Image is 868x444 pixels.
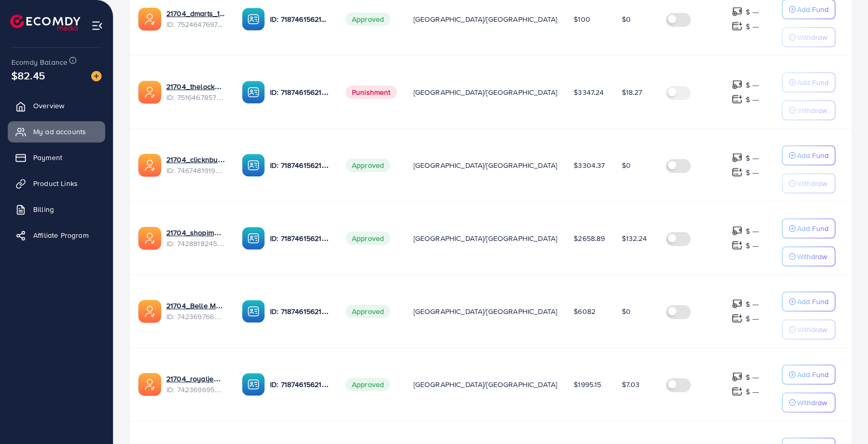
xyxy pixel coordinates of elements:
p: Add Fund [797,295,829,308]
p: Add Fund [797,76,829,89]
span: $100 [574,14,590,24]
span: $1995.15 [574,379,601,390]
a: 21704_Belle Mart_1728464318985 [166,300,225,311]
span: $18.27 [622,87,643,97]
img: top-up amount [732,94,743,105]
p: ID: 7187461562175750146 [270,13,329,25]
img: top-up amount [732,386,743,397]
a: Product Links [8,173,105,194]
p: Add Fund [797,222,829,235]
img: top-up amount [732,313,743,324]
button: Add Fund [782,219,835,238]
iframe: Chat [824,397,860,436]
p: $ --- [746,166,759,179]
img: top-up amount [732,79,743,90]
p: $ --- [746,79,759,91]
span: [GEOGRAPHIC_DATA]/[GEOGRAPHIC_DATA] [414,87,558,97]
span: [GEOGRAPHIC_DATA]/[GEOGRAPHIC_DATA] [414,14,558,24]
img: ic-ads-acc.e4c84228.svg [138,81,161,104]
div: <span class='underline'>21704_thelocketlab_1750064069407</span></br>7516467857187029008 [166,81,225,103]
img: ic-ba-acc.ded83a64.svg [242,373,265,396]
span: $82.45 [11,68,45,83]
p: Withdraw [797,323,827,336]
span: [GEOGRAPHIC_DATA]/[GEOGRAPHIC_DATA] [414,233,558,244]
span: Approved [346,305,390,318]
span: $0 [622,14,631,24]
button: Withdraw [782,247,835,266]
a: 21704_thelocketlab_1750064069407 [166,81,225,92]
span: ID: 7516467857187029008 [166,92,225,103]
img: top-up amount [732,371,743,382]
img: ic-ads-acc.e4c84228.svg [138,8,161,31]
span: $0 [622,160,631,170]
div: <span class='underline'>21704_shopimart_1729656549450</span></br>7428818245769084945 [166,227,225,249]
img: logo [10,15,80,31]
span: ID: 7423697669736103953 [166,311,225,322]
img: ic-ads-acc.e4c84228.svg [138,300,161,323]
p: Withdraw [797,250,827,263]
p: Withdraw [797,396,827,409]
p: $ --- [746,312,759,325]
span: Approved [346,232,390,245]
p: $ --- [746,239,759,252]
span: Approved [346,378,390,391]
button: Add Fund [782,146,835,165]
span: ID: 7428818245769084945 [166,238,225,249]
span: $7.03 [622,379,640,390]
img: top-up amount [732,298,743,309]
p: Withdraw [797,104,827,117]
a: Overview [8,95,105,116]
a: 21704_royaljeweller_1728464163433 [166,374,225,384]
span: ID: 7467481919945572369 [166,165,225,176]
button: Add Fund [782,365,835,384]
span: $0 [622,306,631,317]
span: $3347.24 [574,87,604,97]
p: $ --- [746,225,759,237]
img: ic-ads-acc.e4c84228.svg [138,373,161,396]
img: top-up amount [732,6,743,17]
img: top-up amount [732,167,743,178]
span: Overview [33,101,64,111]
div: <span class='underline'>21704_clicknbuypk_1738658630816</span></br>7467481919945572369 [166,154,225,176]
p: $ --- [746,385,759,398]
span: ID: 7423696956599353360 [166,384,225,395]
img: top-up amount [732,240,743,251]
a: 21704_shopimart_1729656549450 [166,227,225,238]
button: Withdraw [782,101,835,120]
button: Add Fund [782,73,835,92]
p: $ --- [746,152,759,164]
span: My ad accounts [33,126,86,137]
p: ID: 7187461562175750146 [270,86,329,98]
img: top-up amount [732,21,743,32]
a: Affiliate Program [8,225,105,246]
p: ID: 7187461562175750146 [270,305,329,318]
img: ic-ba-acc.ded83a64.svg [242,227,265,250]
span: [GEOGRAPHIC_DATA]/[GEOGRAPHIC_DATA] [414,306,558,317]
a: My ad accounts [8,121,105,142]
img: image [91,71,102,81]
p: ID: 7187461562175750146 [270,232,329,245]
span: $2658.89 [574,233,605,244]
span: Affiliate Program [33,230,89,240]
div: <span class='underline'>21704_Belle Mart_1728464318985</span></br>7423697669736103953 [166,300,225,322]
img: top-up amount [732,152,743,163]
span: Payment [33,152,62,163]
p: $ --- [746,93,759,106]
div: <span class='underline'>21704_royaljeweller_1728464163433</span></br>7423696956599353360 [166,374,225,395]
a: 21704_clicknbuypk_1738658630816 [166,154,225,165]
button: Withdraw [782,174,835,193]
span: $132.24 [622,233,647,244]
a: Billing [8,199,105,220]
span: [GEOGRAPHIC_DATA]/[GEOGRAPHIC_DATA] [414,379,558,390]
p: $ --- [746,298,759,310]
button: Withdraw [782,27,835,47]
img: ic-ba-acc.ded83a64.svg [242,300,265,323]
p: $ --- [746,371,759,383]
img: ic-ba-acc.ded83a64.svg [242,81,265,104]
p: Add Fund [797,368,829,381]
span: Billing [33,204,54,214]
p: $ --- [746,6,759,18]
span: $6082 [574,306,595,317]
p: $ --- [746,20,759,33]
